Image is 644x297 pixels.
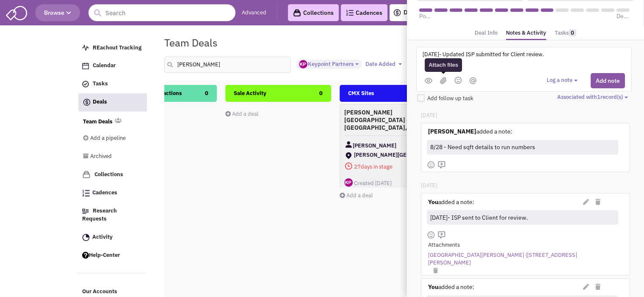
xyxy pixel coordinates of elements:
label: added a note: [428,127,512,136]
i: Edit Note [583,284,589,290]
img: mantion.png [470,77,476,84]
img: Cadences_logo.png [346,10,354,16]
img: SmartAdmin [6,4,27,20]
span: days in stage [344,161,441,172]
span: [PERSON_NAME][GEOGRAPHIC_DATA] [354,152,430,158]
span: Our Accounts [82,288,117,295]
span: 1 [597,93,600,101]
i: Delete Note [595,284,600,290]
a: Add a pipeline [83,131,135,147]
button: Keypoint Partners [296,60,361,69]
a: Collections [78,166,146,183]
span: Potential Sites [419,12,432,20]
a: Research Requests [78,203,146,227]
label: Attachments [428,241,460,249]
button: Log a note [547,76,580,84]
img: mdi_comment-add-outline.png [437,161,446,169]
img: ny_GipEnDU-kinWYCc5EwQ.png [299,60,307,68]
img: mdi_comment-add-outline.png [437,231,446,239]
button: States [406,60,432,69]
span: [PERSON_NAME] [353,140,396,151]
h1: Team Deals [164,37,218,48]
img: icon-tasks.png [82,81,89,87]
i: Delete Note [595,199,600,205]
img: Research.png [82,209,89,214]
img: help.png [82,252,89,259]
span: Sale Activity [234,90,266,97]
a: Tasks [78,76,146,92]
a: Activity [78,229,146,245]
img: public.png [425,78,432,84]
img: icon-daysinstage-red.png [344,162,353,170]
span: Cadences [92,189,117,196]
span: Research Requests [82,207,117,223]
img: (jpg,png,gif,doc,docx,xls,xlsx,pdf,txt) [440,77,447,84]
span: Calendar [93,62,116,69]
i: Edit Note [583,199,589,205]
span: Browse [44,9,71,16]
strong: You [428,283,438,291]
img: icon-deals.svg [393,8,401,18]
a: [GEOGRAPHIC_DATA][PERSON_NAME] ([STREET_ADDRESS][PERSON_NAME] [428,251,614,267]
a: Deals [78,93,147,112]
img: Activity.png [82,234,90,241]
a: Help-Center [78,248,146,264]
span: 0 [205,85,208,102]
img: emoji.png [454,76,462,84]
span: 0 [319,85,323,102]
span: Created [DATE] [354,180,392,187]
a: Cadences [341,4,387,21]
span: REachout Tracking [93,44,141,51]
h4: [PERSON_NAME][GEOGRAPHIC_DATA] - [GEOGRAPHIC_DATA], [US_STATE] [344,109,441,131]
a: Collections [288,4,339,21]
a: Archived [83,149,135,165]
img: icon-collection-lavender.png [82,170,91,179]
a: Deals [393,8,419,18]
span: 0 [569,29,576,36]
a: Team Deals [83,118,113,126]
div: Attach files [425,58,462,72]
img: face-smile.png [427,161,435,169]
a: Cadences [78,185,146,201]
span: Add follow up task [427,95,473,102]
span: Activity [92,233,113,240]
a: Calendar [78,58,146,74]
img: ShoppingCenter [344,151,353,160]
a: REachout Tracking [78,40,146,56]
a: Advanced [242,9,266,17]
a: Notes & Activity [506,27,546,41]
label: added a note: [428,198,474,206]
button: Browse [35,4,80,21]
a: Add a deal [340,192,373,199]
img: icon-collection-lavender-black.svg [293,9,301,17]
button: Associated with1record(s) [557,93,630,101]
a: Add a deal [225,110,259,117]
span: Keypoint Partners [299,60,353,68]
strong: You [428,198,438,206]
a: Deal Info [475,27,498,39]
a: Tasks [555,27,576,39]
span: 27 [354,163,361,170]
img: Contact Image [344,140,353,149]
input: Search [88,4,235,21]
div: 8/28 - Need sqft details to run numbers [428,141,615,153]
span: Date Added [365,60,395,68]
p: [DATE] [421,112,630,120]
span: Deal Won [616,12,630,20]
div: [DATE]- ISP sent to Client for review. [428,211,615,223]
span: Tasks [93,80,108,87]
span: Collections [94,171,123,178]
button: Date Added [362,60,404,69]
i: Remove Attachment [433,268,438,273]
strong: [PERSON_NAME] [428,128,476,135]
button: Add note [591,73,625,88]
img: face-smile.png [427,231,435,239]
img: icon-deals.svg [83,97,91,107]
span: CMX Sites [348,90,374,97]
label: added a note: [428,283,474,291]
img: Cadences_logo.png [82,190,90,196]
input: Search deals [164,57,291,73]
img: Calendar.png [82,63,89,69]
